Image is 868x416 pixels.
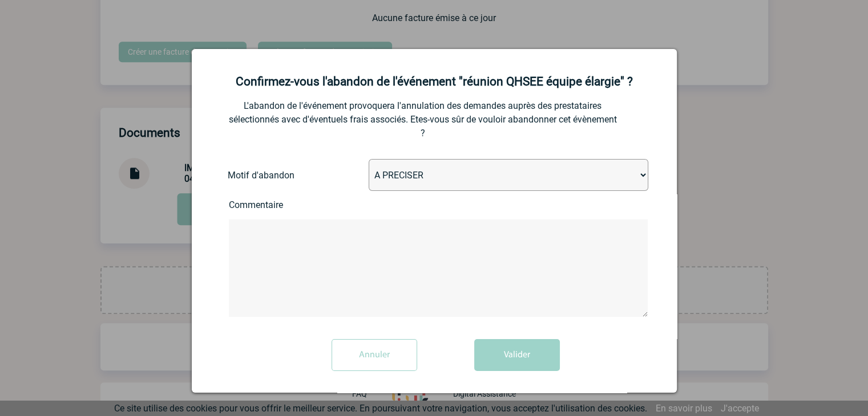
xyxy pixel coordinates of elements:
label: Commentaire [229,199,320,210]
input: Annuler [332,339,417,371]
button: Valider [474,339,560,371]
p: L'abandon de l'événement provoquera l'annulation des demandes auprès des prestataires sélectionné... [229,99,617,140]
h2: Confirmez-vous l'abandon de l'événement "réunion QHSEE équipe élargie" ? [206,75,663,88]
label: Motif d'abandon [228,170,316,181]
